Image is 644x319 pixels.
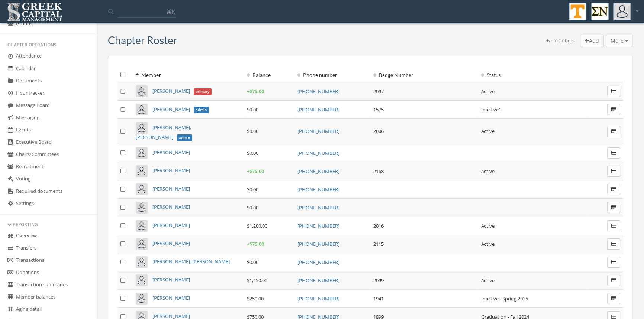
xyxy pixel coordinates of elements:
td: 2099 [370,271,478,289]
th: Status [478,68,586,82]
th: Badge Number [370,68,478,82]
span: $0.00 [247,204,258,211]
td: Active [478,271,586,289]
a: [PERSON_NAME] [152,294,190,301]
span: admin [194,107,209,113]
span: [PERSON_NAME] [152,88,190,94]
th: Member [133,68,244,82]
td: 2006 [370,119,478,144]
td: 2097 [370,82,478,101]
a: [PHONE_NUMBER] [297,150,339,156]
span: [PERSON_NAME], [PERSON_NAME] [136,124,191,141]
a: [PERSON_NAME] [152,167,190,174]
a: [PERSON_NAME] [152,185,190,192]
a: [PERSON_NAME] [152,204,190,210]
span: $0.00 [247,259,258,266]
a: [PHONE_NUMBER] [297,222,339,229]
span: + $75.00 [247,241,264,247]
span: admin [177,134,193,141]
a: [PHONE_NUMBER] [297,168,339,175]
span: $250.00 [247,295,264,302]
span: ⌘K [166,8,175,15]
span: + $75.00 [247,168,264,175]
span: $1,450.00 [247,277,267,284]
a: [PHONE_NUMBER] [297,88,339,95]
a: [PERSON_NAME] [152,276,190,283]
a: [PHONE_NUMBER] [297,106,339,113]
a: [PERSON_NAME] [152,222,190,228]
td: 2115 [370,235,478,253]
a: [PERSON_NAME]admin [152,106,209,113]
span: primary [194,88,212,95]
a: [PHONE_NUMBER] [297,277,339,284]
a: [PHONE_NUMBER] [297,295,339,302]
td: 2016 [370,217,478,235]
a: [PERSON_NAME], [PERSON_NAME]admin [136,124,192,141]
a: [PERSON_NAME] [152,240,190,247]
a: [PERSON_NAME] [152,149,190,156]
a: [PHONE_NUMBER] [297,186,339,193]
td: Active [478,82,586,101]
div: Reporting [7,221,89,228]
td: Inactive1 [478,101,586,119]
td: Active [478,162,586,180]
td: 1575 [370,101,478,119]
td: 1941 [370,289,478,307]
td: Active [478,217,586,235]
span: $0.00 [247,128,258,134]
td: Active [478,235,586,253]
th: Phone number [294,68,370,82]
td: 2168 [370,162,478,180]
div: +/- members [546,37,574,48]
th: Balance [244,68,294,82]
span: $0.00 [247,186,258,193]
a: [PHONE_NUMBER] [297,204,339,211]
span: [PERSON_NAME] [152,106,190,113]
span: $0.00 [247,106,258,113]
span: + $75.00 [247,88,264,95]
a: [PERSON_NAME], [PERSON_NAME] [152,258,230,265]
td: Inactive - Spring 2025 [478,289,586,307]
td: Active [478,119,586,144]
a: [PHONE_NUMBER] [297,259,339,266]
a: [PHONE_NUMBER] [297,241,339,247]
span: $0.00 [247,150,258,156]
span: $1,200.00 [247,222,267,229]
a: [PERSON_NAME]primary [152,88,212,94]
a: [PHONE_NUMBER] [297,128,339,134]
h3: Chapter Roster [108,35,177,46]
